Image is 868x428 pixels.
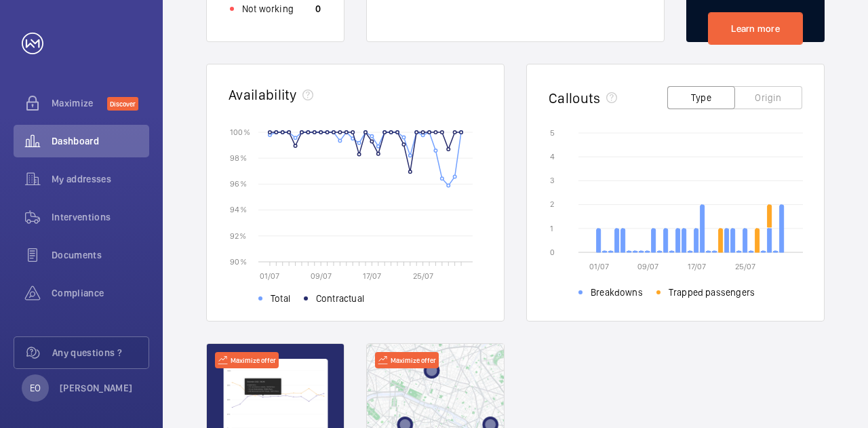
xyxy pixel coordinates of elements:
p: 0 [315,2,321,16]
text: 01/07 [589,262,609,271]
span: Any questions ? [52,346,149,359]
text: 17/07 [363,271,381,281]
span: Trapped passengers [669,286,755,299]
text: 09/07 [311,271,332,281]
text: 1 [550,224,553,233]
span: Total [271,292,290,305]
text: 09/07 [637,262,658,271]
h2: Availability [229,86,297,103]
text: 25/07 [413,271,433,281]
text: 96 % [230,179,247,189]
span: My addresses [52,172,149,186]
a: Learn more [708,12,803,45]
div: Maximize offer [375,352,439,368]
text: 01/07 [260,271,279,281]
text: 92 % [230,231,246,240]
span: Contractual [316,292,364,305]
p: [PERSON_NAME] [60,381,133,395]
button: Type [667,86,735,109]
span: Dashboard [52,134,149,148]
text: 4 [550,152,555,161]
text: 25/07 [735,262,755,271]
text: 90 % [230,256,247,266]
p: EO [30,381,41,395]
span: Interventions [52,210,149,224]
button: Origin [734,86,802,109]
text: 98 % [230,153,247,163]
span: Breakdowns [591,286,643,299]
text: 3 [550,176,555,185]
span: Maximize [52,96,107,110]
text: 100 % [230,127,250,136]
span: Discover [107,97,138,111]
span: Documents [52,248,149,262]
div: Maximize offer [215,352,279,368]
text: 5 [550,128,555,138]
text: 17/07 [688,262,706,271]
text: 0 [550,248,555,257]
text: 2 [550,199,554,209]
p: Not working [242,2,294,16]
text: 94 % [230,205,247,214]
span: Compliance [52,286,149,300]
h2: Callouts [549,90,601,106]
